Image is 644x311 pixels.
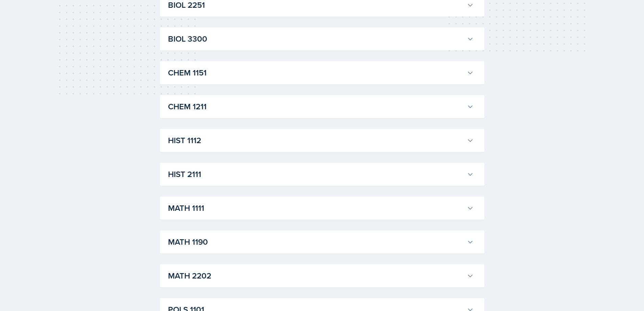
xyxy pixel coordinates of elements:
h3: BIOL 3300 [168,33,464,45]
h3: MATH 1190 [168,236,464,248]
h3: MATH 2202 [168,270,464,282]
button: MATH 1190 [167,235,475,249]
button: BIOL 3300 [167,31,475,46]
button: HIST 2111 [167,167,475,182]
button: CHEM 1151 [167,65,475,80]
h3: MATH 1111 [168,202,464,214]
h3: HIST 2111 [168,168,464,180]
button: CHEM 1211 [167,99,475,114]
button: MATH 2202 [167,268,475,283]
button: MATH 1111 [167,201,475,216]
h3: CHEM 1211 [168,101,464,113]
button: HIST 1112 [167,133,475,148]
h3: CHEM 1151 [168,67,464,79]
h3: HIST 1112 [168,134,464,147]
